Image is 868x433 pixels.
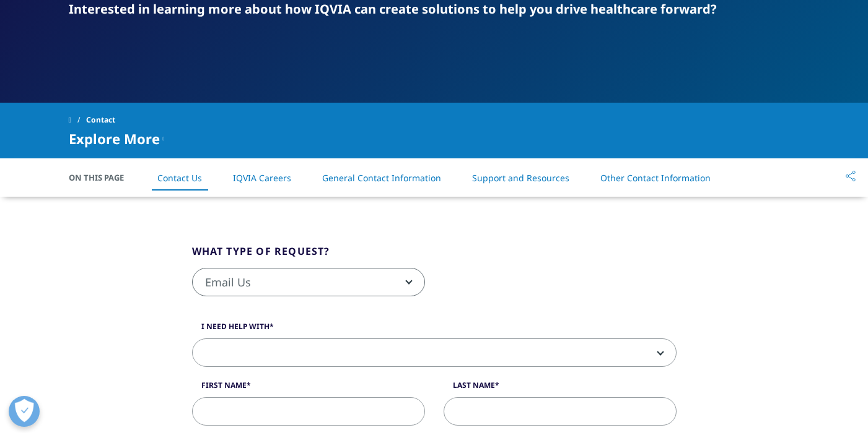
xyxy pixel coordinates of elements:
button: Open Preferences [9,396,40,427]
span: On This Page [69,171,137,184]
label: I need help with [192,321,677,338]
span: Email Us [193,268,424,297]
label: Last Name [444,380,677,397]
a: IQVIA Careers [233,172,291,184]
a: Other Contact Information [600,172,711,184]
legend: What type of request? [192,244,330,268]
a: Support and Resources [472,172,569,184]
div: Interested in learning more about how IQVIA can create solutions to help you drive healthcare for... [69,1,800,18]
span: Explore More [69,131,160,146]
span: Contact [86,109,115,131]
a: General Contact Information [322,172,441,184]
a: Contact Us [157,172,202,184]
span: Email Us [192,268,425,296]
label: First Name [192,380,425,397]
